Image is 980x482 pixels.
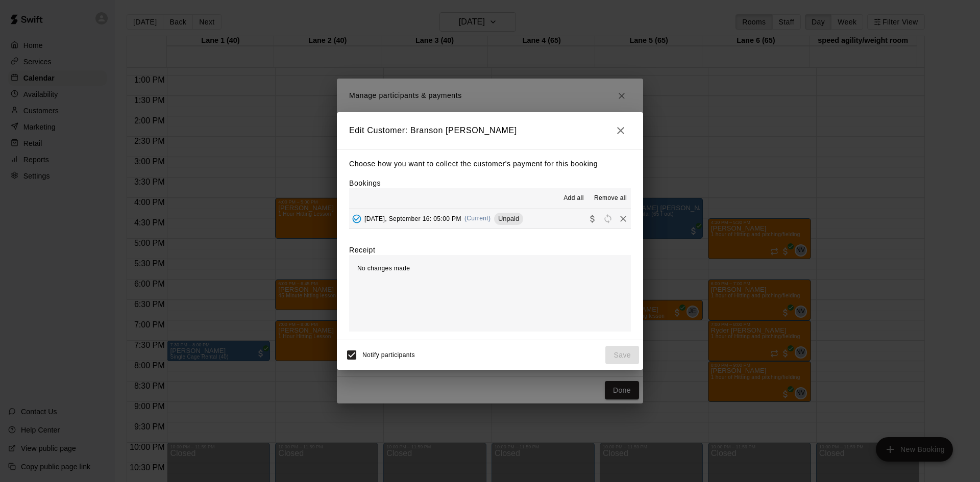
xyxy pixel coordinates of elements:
[349,211,364,226] button: Added - Collect Payment
[357,265,410,272] span: No changes made
[494,215,523,222] span: Unpaid
[594,193,627,204] span: Remove all
[616,214,631,222] span: Remove
[563,193,584,204] span: Add all
[364,215,461,222] span: [DATE], September 16: 05:00 PM
[590,190,631,207] button: Remove all
[349,209,631,228] button: Added - Collect Payment[DATE], September 16: 05:00 PM(Current)UnpaidCollect paymentRescheduleRemove
[600,214,616,222] span: Reschedule
[464,215,491,222] span: (Current)
[585,214,600,222] span: Collect payment
[362,351,415,359] span: Notify participants
[557,190,590,207] button: Add all
[349,179,381,187] label: Bookings
[349,245,375,255] label: Receipt
[349,158,631,170] p: Choose how you want to collect the customer's payment for this booking
[337,112,643,149] h2: Edit Customer: Branson [PERSON_NAME]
